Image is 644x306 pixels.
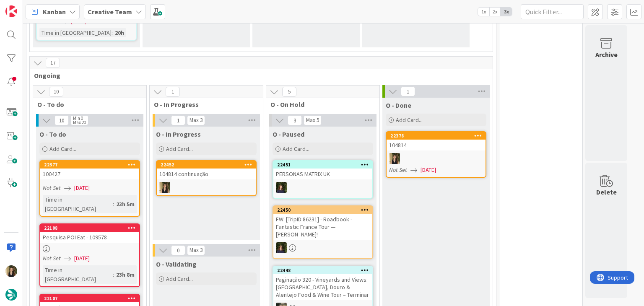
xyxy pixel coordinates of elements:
[74,254,90,263] span: [DATE]
[39,28,112,37] div: Time in [GEOGRAPHIC_DATA]
[190,248,203,252] div: Max 3
[273,169,372,179] div: PERSONAS MATRIX UK
[156,160,257,196] a: 22452104814 continuaçãoSP
[386,101,411,109] span: O - Done
[387,140,486,150] div: 104814
[39,160,140,217] a: 22377100427Not Set[DATE]Time in [GEOGRAPHIC_DATA]:23h 5m
[43,184,61,192] i: Not Set
[277,267,372,273] div: 22448
[166,145,193,153] span: Add Card...
[39,223,140,287] a: 22108Pesquisa POI Eat - 109578Not Set[DATE]Time in [GEOGRAPHIC_DATA]:23h 8m
[595,49,618,60] div: Archive
[273,161,372,169] div: 22451
[478,8,489,16] span: 1x
[276,242,287,253] img: MC
[114,270,137,279] div: 23h 8m
[273,274,372,300] div: Paginação 320 - Vineyards and Views: [GEOGRAPHIC_DATA], Douro & Alentejo Food & Wine Tour – Terminar
[43,7,66,17] span: Kanban
[73,120,86,124] div: Max 20
[40,169,139,179] div: 100427
[44,162,139,168] div: 22377
[396,116,423,124] span: Add Card...
[49,145,76,153] span: Add Card...
[171,115,185,125] span: 1
[44,296,139,301] div: 22107
[273,130,304,138] span: O - Paused
[39,130,66,138] span: O - To do
[273,206,372,240] div: 22450FW: [TripID:86231] - Roadbook - Fantastic France Tour — [PERSON_NAME]!
[37,100,136,109] span: O - To do
[73,116,83,120] div: Min 0
[113,28,126,37] div: 20h
[273,161,372,179] div: 22451PERSONAS MATRIX UK
[40,224,139,243] div: 22108Pesquisa POI Eat - 109578
[273,267,372,274] div: 22448
[489,8,501,16] span: 2x
[273,160,373,199] a: 22451PERSONAS MATRIX UKMC
[273,214,372,240] div: FW: [TripID:86231] - Roadbook - Fantastic France Tour — [PERSON_NAME]!
[43,265,113,284] div: Time in [GEOGRAPHIC_DATA]
[306,118,319,122] div: Max 5
[288,115,302,125] span: 3
[161,162,256,168] div: 22452
[273,242,372,253] div: MC
[40,161,139,179] div: 22377100427
[270,100,369,109] span: O - On Hold
[273,206,372,214] div: 22450
[40,224,139,232] div: 22108
[157,161,256,179] div: 22452104814 continuação
[421,166,436,174] span: [DATE]
[159,182,170,193] img: SP
[18,1,38,11] span: Support
[74,184,90,192] span: [DATE]
[277,162,372,168] div: 22451
[273,267,372,300] div: 22448Paginação 320 - Vineyards and Views: [GEOGRAPHIC_DATA], Douro & Alentejo Food & Wine Tour – ...
[5,265,17,277] img: SP
[113,200,114,209] span: :
[501,8,512,16] span: 3x
[282,87,296,97] span: 5
[166,87,180,97] span: 1
[5,289,17,301] img: avatar
[114,200,137,209] div: 23h 5m
[190,118,203,122] div: Max 3
[166,275,193,283] span: Add Card...
[171,245,185,255] span: 0
[34,71,482,80] span: Ongoing
[387,153,486,164] div: SP
[387,132,486,150] div: 22378104814
[112,28,113,37] span: :
[283,145,309,153] span: Add Card...
[44,225,139,231] div: 22108
[113,270,114,279] span: :
[390,133,486,139] div: 22378
[387,132,486,140] div: 22378
[43,195,113,213] div: Time in [GEOGRAPHIC_DATA]
[521,4,584,19] input: Quick Filter...
[157,182,256,193] div: SP
[40,161,139,169] div: 22377
[276,182,287,193] img: MC
[401,86,415,96] span: 1
[273,205,373,259] a: 22450FW: [TripID:86231] - Roadbook - Fantastic France Tour — [PERSON_NAME]!MC
[88,8,132,16] b: Creative Team
[386,131,486,178] a: 22378104814SPNot Set[DATE]
[273,182,372,193] div: MC
[40,232,139,243] div: Pesquisa POI Eat - 109578
[596,187,617,197] div: Delete
[389,153,400,164] img: SP
[5,5,17,17] img: Visit kanbanzone.com
[277,207,372,213] div: 22450
[40,295,139,302] div: 22107
[154,100,252,109] span: O - In Progress
[157,161,256,169] div: 22452
[156,130,201,138] span: O - In Progress
[55,115,69,125] span: 10
[43,254,61,262] i: Not Set
[389,166,407,174] i: Not Set
[49,87,63,97] span: 10
[46,58,60,68] span: 17
[157,169,256,179] div: 104814 continuação
[156,260,197,268] span: O - Validating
